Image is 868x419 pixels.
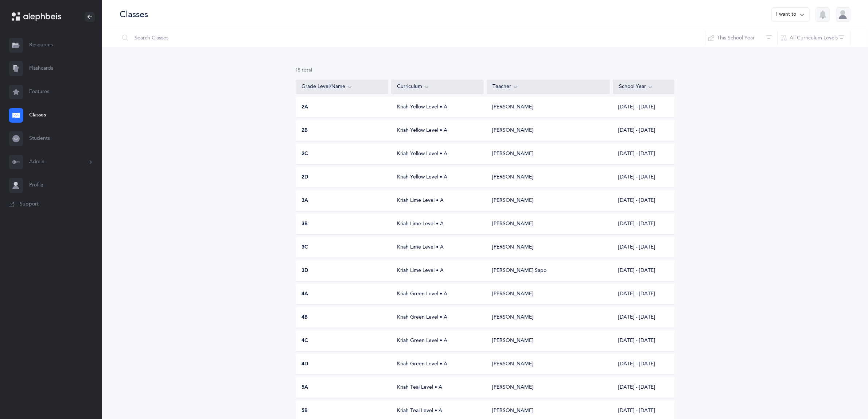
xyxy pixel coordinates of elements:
div: [DATE] - [DATE] [612,267,674,274]
span: 3C [302,244,308,251]
div: Kriah Lime Level • A [391,244,484,251]
div: 15 [296,67,675,74]
div: Teacher [493,83,604,91]
div: Kriah Yellow Level • A [391,174,484,181]
div: Curriculum [397,83,478,91]
span: 4D [302,361,309,368]
div: [DATE] - [DATE] [612,384,674,391]
span: 3B [302,220,308,228]
div: [PERSON_NAME] [493,197,534,204]
span: 2C [302,150,308,158]
div: [DATE] - [DATE] [612,104,674,111]
button: I want to [771,7,810,22]
div: [PERSON_NAME] [493,220,534,228]
input: Search Classes [119,29,705,47]
div: Classes [120,8,148,20]
span: Support [20,201,39,208]
div: Kriah Lime Level • A [391,197,484,204]
div: Kriah Yellow Level • A [391,127,484,134]
span: 4C [302,337,308,345]
div: [DATE] - [DATE] [612,361,674,368]
div: [PERSON_NAME] [493,384,534,391]
div: [DATE] - [DATE] [612,291,674,298]
div: Kriah Yellow Level • A [391,150,484,158]
div: [DATE] - [DATE] [612,174,674,181]
div: Kriah Teal Level • A [391,384,484,391]
div: [PERSON_NAME] [493,407,534,415]
div: [DATE] - [DATE] [612,244,674,251]
div: [DATE] - [DATE] [612,150,674,158]
div: [PERSON_NAME] [493,174,534,181]
div: Kriah Green Level • A [391,314,484,321]
div: Kriah Teal Level • A [391,407,484,415]
div: Kriah Yellow Level • A [391,104,484,111]
div: [PERSON_NAME] [493,314,534,321]
span: 2B [302,127,308,134]
span: total [302,68,312,73]
span: 2D [302,174,309,181]
span: 4A [302,291,308,298]
div: [DATE] - [DATE] [612,314,674,321]
div: [PERSON_NAME] Sapo [493,267,547,274]
div: Grade Level/Name [302,83,382,91]
div: [PERSON_NAME] [493,150,534,158]
span: 3D [302,267,309,274]
div: Kriah Green Level • A [391,291,484,298]
div: [DATE] - [DATE] [612,337,674,345]
div: [DATE] - [DATE] [612,407,674,415]
div: Kriah Lime Level • A [391,267,484,274]
div: Kriah Lime Level • A [391,220,484,228]
div: [DATE] - [DATE] [612,127,674,134]
button: This School Year [705,29,778,47]
span: 4B [302,314,308,321]
div: [PERSON_NAME] [493,244,534,251]
div: School Year [619,83,669,91]
span: 3A [302,197,308,204]
div: [PERSON_NAME] [493,361,534,368]
div: [DATE] - [DATE] [612,197,674,204]
span: 5A [302,384,308,391]
div: Kriah Green Level • A [391,337,484,345]
button: All Curriculum Levels [778,29,851,47]
div: [PERSON_NAME] [493,291,534,298]
div: Kriah Green Level • A [391,361,484,368]
div: [DATE] - [DATE] [612,220,674,228]
span: 5B [302,407,308,415]
div: [PERSON_NAME] [493,127,534,134]
span: 2A [302,104,308,111]
div: [PERSON_NAME] [493,337,534,345]
div: [PERSON_NAME] [493,104,534,111]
